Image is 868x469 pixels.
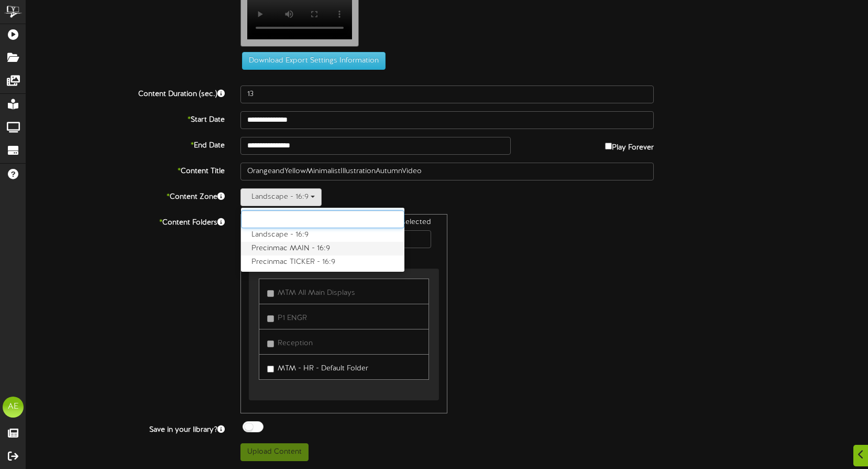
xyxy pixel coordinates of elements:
[240,163,654,180] input: Title of this Content
[267,366,274,372] input: MTM - HR - Default Folder
[267,290,274,297] input: MTM All Main Displays
[240,188,322,206] button: Landscape - 16:9
[267,340,274,347] input: Reception
[267,360,368,374] label: MTM - HR - Default Folder
[605,137,654,153] label: Play Forever
[18,86,233,100] label: Content Duration (sec.)
[241,242,404,255] label: Precinmac MAIN - 16:9
[278,339,313,347] span: Reception
[240,207,405,272] ul: Landscape - 16:9
[278,314,307,322] span: P1 ENGR
[237,57,386,65] a: Download Export Settings Information
[242,52,386,70] button: Download Export Settings Information
[241,228,404,242] label: Landscape - 16:9
[241,255,404,269] label: Precinmac TICKER - 16:9
[240,443,309,461] button: Upload Content
[18,163,233,177] label: Content Title
[605,143,612,150] input: Play Forever
[18,188,233,202] label: Content Zone
[278,289,355,297] span: MTM All Main Displays
[18,111,233,125] label: Start Date
[18,214,233,228] label: Content Folders
[267,315,274,322] input: P1 ENGR
[18,421,233,435] label: Save in your library?
[3,397,24,418] div: AE
[18,137,233,151] label: End Date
